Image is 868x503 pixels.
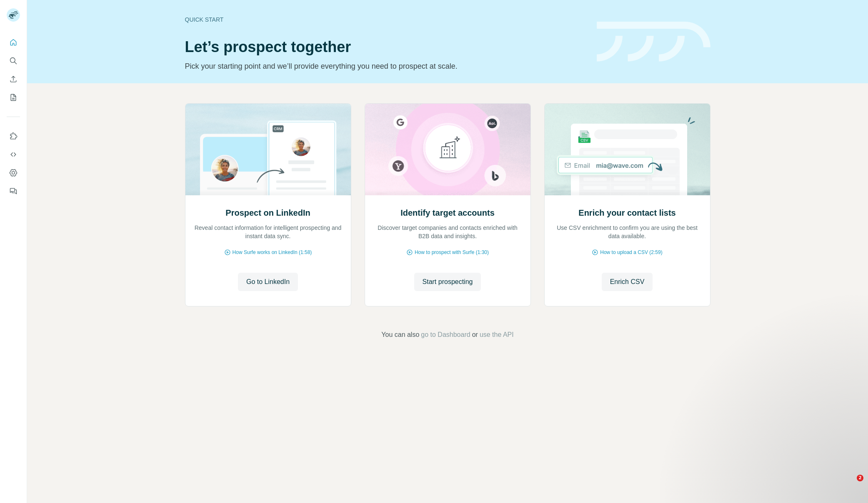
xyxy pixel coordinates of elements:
[185,60,587,72] p: Pick your starting point and we’ll provide everything you need to prospect at scale.
[400,207,495,219] h2: Identify target accounts
[857,475,863,481] span: 2
[472,330,478,340] span: or
[185,39,587,55] h1: Let’s prospect together
[414,273,481,291] button: Start prospecting
[7,184,20,199] button: Feedback
[610,277,645,287] span: Enrich CSV
[7,53,20,68] button: Search
[423,277,473,287] span: Start prospecting
[840,475,860,495] iframe: Intercom live chat
[381,330,419,340] span: You can also
[421,330,470,340] button: go to Dashboard
[225,207,310,219] h2: Prospect on LinkedIn
[238,273,298,291] button: Go to LinkedIn
[480,330,514,340] button: use the API
[578,207,675,219] h2: Enrich your contact lists
[7,147,20,162] button: Use Surfe API
[373,224,522,240] p: Discover target companies and contacts enriched with B2B data and insights.
[185,15,587,24] div: Quick start
[544,104,710,195] img: Enrich your contact lists
[194,224,343,240] p: Reveal contact information for intelligent prospecting and instant data sync.
[7,72,20,87] button: Enrich CSV
[365,104,531,195] img: Identify target accounts
[597,22,710,62] img: banner
[602,273,653,291] button: Enrich CSV
[553,224,702,240] p: Use CSV enrichment to confirm you are using the best data available.
[7,129,20,144] button: Use Surfe on LinkedIn
[7,165,20,180] button: Dashboard
[246,277,290,287] span: Go to LinkedIn
[7,90,20,105] button: My lists
[600,249,662,256] span: How to upload a CSV (2:59)
[7,35,20,50] button: Quick start
[185,104,351,195] img: Prospect on LinkedIn
[233,249,312,256] span: How Surfe works on LinkedIn (1:58)
[415,249,489,256] span: How to prospect with Surfe (1:30)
